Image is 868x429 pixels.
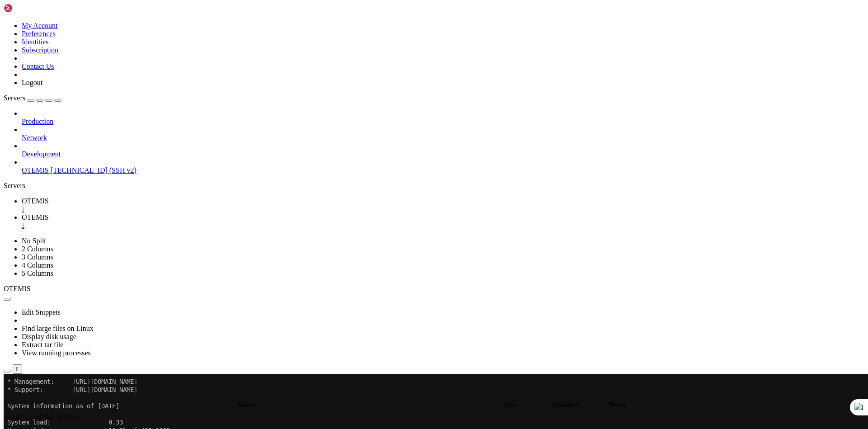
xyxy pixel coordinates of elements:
[22,166,864,174] a: OTEMIS [TECHNICAL_ID] (SSH v2)
[4,345,750,354] x-row: : $ ls
[4,44,750,52] x-row: System load: 0.33
[22,134,47,141] span: Network
[22,308,61,316] a: Edit Snippets
[235,354,250,361] span: docs
[4,12,750,20] x-row: * Support: [URL][DOMAIN_NAME]
[22,261,53,269] a: 4 Columns
[22,197,49,205] span: OTEMIS
[4,182,864,190] div: Servers
[4,313,750,321] x-row: : $ cd /opt/otemis/otemis-core/
[22,269,53,277] a: 5 Columns
[4,338,72,345] span: mohie@otemis-reload
[4,150,750,158] x-row: [URL][DOMAIN_NAME]
[22,245,53,253] a: 2 Columns
[4,215,750,223] x-row: 10 additional security updates can be applied with ESM Apps.
[490,401,529,410] th: Size: activate to sort column ascending
[22,213,49,221] span: OTEMIS
[22,341,63,349] a: Extract tar file
[76,321,159,329] span: /opt/otemis/otemis-core
[4,330,22,337] span: certs
[4,362,72,369] span: mohie@otemis-reload
[4,354,750,362] x-row: docker-compose.yml docker-compose.yml.backup README.md
[601,401,636,410] th: Perm.: activate to sort column ascending
[4,264,750,272] x-row: : $ ls
[282,330,307,337] span: scripts
[531,401,600,410] th: Modified: activate to sort column ascending
[4,313,72,321] span: mohie@otemis-reload
[4,85,750,93] x-row: Processes: 222
[22,109,864,126] li: Production
[76,313,80,321] span: ~
[22,158,864,174] li: OTEMIS [TECHNICAL_ID] (SSH v2)
[4,199,750,207] x-row: To see these additional updates run: apt list --upgradable
[4,94,25,102] span: Servers
[13,364,22,374] button: 
[22,126,864,142] li: Network
[4,280,750,288] x-row: : $ cd /opt/
[4,134,750,142] x-row: just raised the bar for easy, resilient and secure K8s cluster deployment.
[4,28,750,36] x-row: System information as of [DATE]
[22,237,46,245] a: No Split
[4,93,750,101] x-row: Users logged in: 0
[76,281,80,288] span: ~
[76,338,159,345] span: /opt/otemis/otemis-core
[22,205,864,213] a: 
[5,412,620,421] td: No data available in table
[4,264,72,272] span: mohie@otemis-reload
[4,297,750,305] x-row: : $ cd /opt/otemis/
[4,281,72,288] span: mohie@otemis-reload
[22,46,58,54] a: Subscription
[235,330,250,337] span: docs
[4,166,750,174] x-row: Expanded Security Maintenance for Applications is not enabled.
[4,248,750,256] x-row: *** System restart required ***
[76,362,159,369] span: /opt/otemis/otemis-core
[22,150,864,158] a: Development
[4,69,750,77] x-row: Swap usage: 2%
[22,38,49,46] a: Identities
[4,77,750,85] x-row: Temperature: 48.0 C
[22,142,864,158] li: Development
[22,134,864,142] a: Network
[4,256,750,264] x-row: Last login: [DATE] from [TECHNICAL_ID]
[4,305,750,313] x-row: otemis-api/ otemis-collectors/ otemis-core/ otemis-frontend/ wazuh-collector/
[4,297,72,304] span: mohie@otemis-reload
[22,118,864,126] a: Production
[4,52,750,61] x-row: Usage of /: 10.9% of 435.90GB
[4,94,61,102] a: Servers
[4,285,31,292] span: OTEMIS
[76,264,80,272] span: ~
[4,101,750,109] x-row: IPv4 address for enp0s31f6: [TECHNICAL_ID]
[22,213,864,230] a: OTEMIS
[22,222,864,230] a: 
[22,333,76,340] a: Display disk usage
[29,330,51,337] span: config
[4,329,750,337] x-row: docker-compose.yml docker-compose.yml.backup README.md
[4,321,750,329] x-row: : $ ls
[4,191,750,199] x-row: 1 of these updates is a standard security update.
[22,79,42,86] a: Logout
[4,273,36,280] span: Documents
[22,349,91,357] a: View running processes
[58,354,72,361] span: data
[76,346,159,353] span: /opt/otemis/otemis-core
[51,166,137,174] span: [TECHNICAL_ID] (SSH v2)
[4,4,750,12] x-row: * Management: [URL][DOMAIN_NAME]
[5,401,489,410] th: Name: activate to sort column descending
[4,4,56,13] img: Shellngn
[22,253,53,261] a: 3 Columns
[22,30,56,38] a: Preferences
[22,166,49,174] span: OTEMIS
[4,288,750,297] x-row: backup/ containerd/ otemis/
[4,61,750,69] x-row: Memory usage: 15%
[4,346,72,353] span: mohie@otemis-reload
[22,62,54,70] a: Contact Us
[76,297,80,304] span: ~
[4,109,750,118] x-row: IPv6 address for enp0s31f6: [TECHNICAL_ID]
[22,22,58,29] a: My Account
[4,354,22,361] span: certs
[22,150,61,158] span: Development
[282,354,307,361] span: scripts
[4,337,750,345] x-row: : $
